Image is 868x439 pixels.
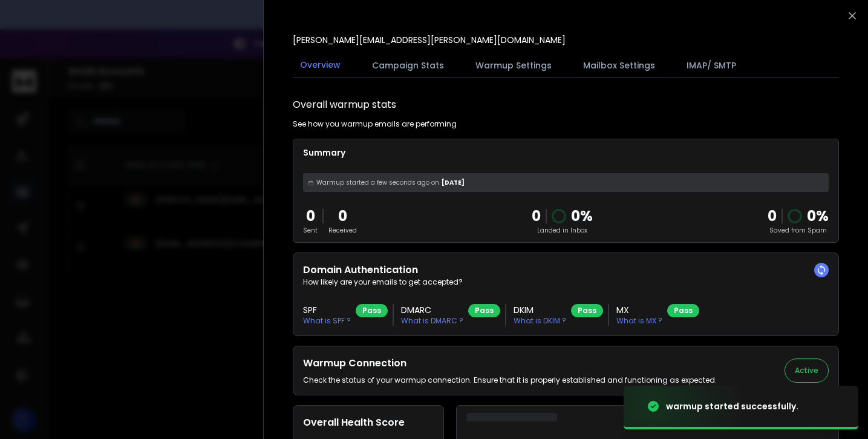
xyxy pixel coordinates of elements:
p: What is MX ? [616,316,662,326]
h3: DKIM [514,304,566,316]
span: Warmup started a few seconds ago on [316,178,439,187]
p: Sent [303,226,318,235]
div: Pass [468,304,500,317]
h2: Warmup Connection [303,356,717,371]
h2: Domain Authentication [303,263,829,277]
p: 0 [303,206,318,226]
h3: DMARC [401,304,463,316]
p: 0 [532,206,541,226]
p: Saved from Spam [768,226,829,235]
p: 0 % [807,206,829,226]
div: Pass [356,304,388,317]
button: Active [785,358,829,383]
p: How likely are your emails to get accepted? [303,277,829,287]
h1: Overall warmup stats [293,97,396,112]
p: 0 [328,206,357,226]
div: [DATE] [303,173,829,192]
button: Warmup Settings [468,52,559,79]
h3: MX [616,304,662,316]
p: Landed in Inbox [532,226,593,235]
button: Mailbox Settings [576,52,662,79]
p: 0 % [571,206,593,226]
h3: SPF [303,304,351,316]
p: [PERSON_NAME][EMAIL_ADDRESS][PERSON_NAME][DOMAIN_NAME] [293,34,566,46]
button: Overview [293,51,348,79]
p: Summary [303,147,829,159]
p: Received [328,226,357,235]
strong: 0 [768,206,777,226]
h2: Overall Health Score [303,415,434,430]
button: IMAP/ SMTP [679,52,743,79]
p: What is SPF ? [303,316,351,326]
p: What is DKIM ? [514,316,566,326]
div: Pass [571,304,603,317]
p: Check the status of your warmup connection. Ensure that it is properly established and functionin... [303,375,717,385]
p: What is DMARC ? [401,316,463,326]
button: Campaign Stats [365,52,451,79]
p: See how you warmup emails are performing [293,119,457,129]
div: Pass [667,304,699,317]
